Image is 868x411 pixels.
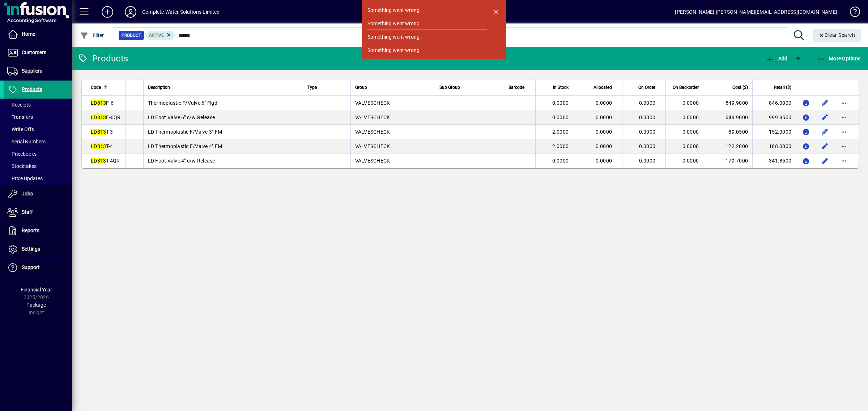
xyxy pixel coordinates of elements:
a: Serial Numbers [4,135,72,148]
mat-chip: Activation Status: Active [146,31,175,40]
button: Add [764,52,789,65]
button: Edit [819,97,831,109]
span: 0.0000 [552,114,569,120]
span: T-4 [91,143,113,149]
span: On Order [638,83,655,91]
span: Group [355,83,367,91]
span: Package [26,302,46,308]
span: VALVESCHECK [355,100,390,106]
span: Products [22,86,42,92]
span: LD Thermoplastic F/Valve 3" FM [148,129,222,135]
span: 0.0000 [596,143,612,149]
div: Complete Water Solutions Limited [142,6,220,18]
button: More options [838,155,850,166]
div: Type [307,83,346,91]
div: Sub Group [439,83,499,91]
div: Group [355,83,430,91]
span: Sub Group [439,83,460,91]
a: Suppliers [4,62,72,80]
span: T-4QR [91,158,120,164]
span: Retail ($) [774,83,791,91]
span: Financial Year [21,287,52,293]
a: Support [4,259,72,277]
span: Active [149,33,164,38]
span: Type [307,83,317,91]
span: Support [22,264,40,270]
a: Settings [4,240,72,258]
span: F-6 [91,100,114,106]
button: More options [838,97,850,109]
div: In Stock [540,83,575,91]
span: Settings [22,246,40,252]
button: Filter [78,29,106,42]
span: LD Foot Valve 4" c/w Release [148,158,215,164]
span: 0.0000 [682,129,699,135]
span: 0.0000 [639,158,656,164]
em: LD813 [91,114,106,120]
em: LD813 [91,100,106,106]
span: 0.0000 [596,114,612,120]
span: 0.0000 [596,129,612,135]
div: On Backorder [670,83,705,91]
span: Receipts [7,102,31,108]
span: Serial Numbers [7,139,46,144]
span: Pricebooks [7,151,37,157]
button: More options [838,126,850,138]
span: F-6QR [91,114,121,120]
span: T-3 [91,129,113,135]
a: Reports [4,222,72,240]
td: 152.0000 [752,125,796,139]
span: 0.0000 [596,100,612,106]
td: 188.0000 [752,139,796,153]
span: 0.0000 [639,129,656,135]
a: Stocktakes [4,160,72,172]
a: Receipts [4,99,72,111]
a: Write Offs [4,123,72,135]
span: 0.0000 [682,143,699,149]
button: Profile [119,5,142,18]
span: Filter [80,33,104,38]
span: 0.0000 [596,158,612,164]
span: 0.0000 [552,158,569,164]
span: 0.0000 [682,114,699,120]
span: 0.0000 [682,100,699,106]
span: 0.0000 [552,100,569,106]
span: LD Thermoplastic F/Valve 4" FM [148,143,222,149]
em: LD813 [91,143,106,149]
td: 341.8500 [752,153,796,168]
span: More Options [817,56,861,61]
a: Customers [4,44,72,62]
div: Code [91,83,121,91]
a: Knowledge Base [844,1,859,25]
span: Transfers [7,114,33,120]
span: 2.0000 [552,143,569,149]
span: In Stock [553,83,569,91]
span: Add [766,56,787,61]
span: On Backorder [673,83,699,91]
span: VALVESCHECK [355,129,390,135]
a: Jobs [4,185,72,203]
div: Something went wrong. [367,47,421,54]
a: Price Updates [4,172,72,185]
span: 0.0000 [682,158,699,164]
button: Edit [819,126,831,138]
span: Staff [22,209,33,215]
span: Allocated [593,83,612,91]
span: Thermoplastic F/Valve 6" Flgd [148,100,217,106]
div: Allocated [583,83,618,91]
span: Customers [22,49,46,55]
button: Edit [819,112,831,123]
button: Clear [813,29,861,42]
span: Suppliers [22,68,42,74]
span: Reports [22,228,39,233]
a: Staff [4,203,72,221]
a: Transfers [4,111,72,123]
div: Barcode [509,83,531,91]
button: Add [96,5,119,18]
a: Home [4,25,72,43]
button: Edit [819,140,831,152]
button: More options [838,140,850,152]
span: Price Updates [7,176,43,181]
span: Barcode [509,83,524,91]
td: 999.8500 [752,110,796,125]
